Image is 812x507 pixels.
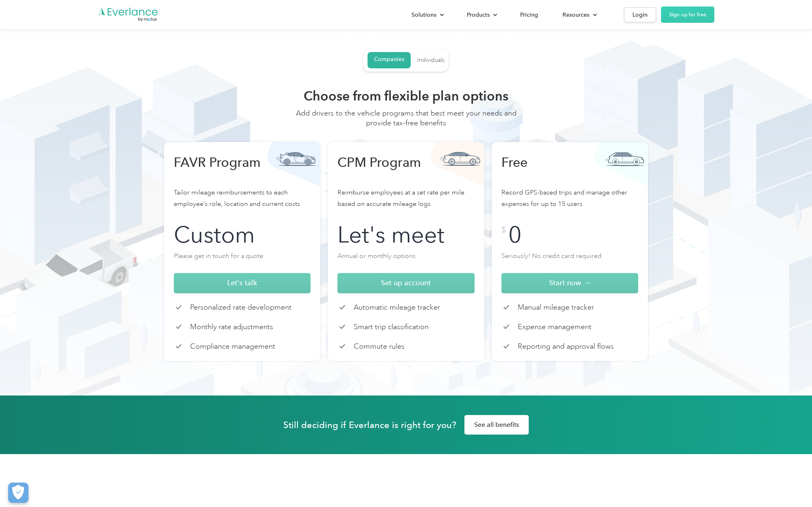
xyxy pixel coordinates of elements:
[284,108,528,136] div: Add drivers to the vehicle programs that best meet your needs and provide tax-free benefits
[140,74,193,91] input: Submit
[174,187,311,216] p: Tailor mileage reimbursements to each employee’s role, location and current costs
[354,322,429,332] p: Smart trip classification
[520,10,538,20] div: Pricing
[337,154,443,187] h3: CPM Program
[661,7,714,23] a: Sign up for free
[501,187,639,216] p: Record GPS-based trips and manage other expenses for up to 15 users
[140,107,193,124] input: Submit
[633,10,648,20] div: Login
[354,303,440,312] p: Automatic mileage tracker
[337,226,444,244] div: Let's meet
[403,8,451,22] div: Solutions
[283,419,456,431] div: Still deciding if Everlance is right for you?
[337,273,475,293] a: Set up account
[374,56,404,63] div: Companies
[459,8,504,22] div: Products
[381,278,431,287] span: Set up account
[501,226,506,234] div: $
[337,187,475,216] p: Reimburse employees at a set rate per mile based on accurate mileage logs
[464,415,529,435] a: See all benefits
[512,8,546,22] a: Pricing
[501,154,607,187] h3: Free
[284,88,528,104] h2: Choose from flexible plan options
[174,273,311,293] a: Let's talk
[518,322,591,332] p: Expense management
[98,7,159,22] a: Go to homepage
[8,483,28,503] button: Cookies Settings
[501,273,639,293] a: Start now →
[337,250,475,267] p: Annual or monthly options
[174,226,255,244] div: Custom
[554,8,604,22] div: Resources
[624,7,656,22] a: Login
[467,10,490,20] div: Products
[549,278,591,287] span: Start now →
[227,278,257,287] span: Let's talk
[174,154,280,187] h3: FAVR Program
[562,10,589,20] div: Resources
[417,57,444,64] div: Individuals
[518,342,614,351] p: Reporting and approval flows
[190,322,273,332] p: Monthly rate adjustments
[354,342,405,351] p: Commute rules
[501,250,639,267] p: Seriously! No credit card required
[518,303,594,312] p: Manual mileage tracker
[190,303,291,312] p: Personalized rate development
[411,10,436,20] div: Solutions
[508,226,521,244] div: 0
[190,342,275,351] p: Compliance management
[174,250,311,267] p: Please get in touch for a quote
